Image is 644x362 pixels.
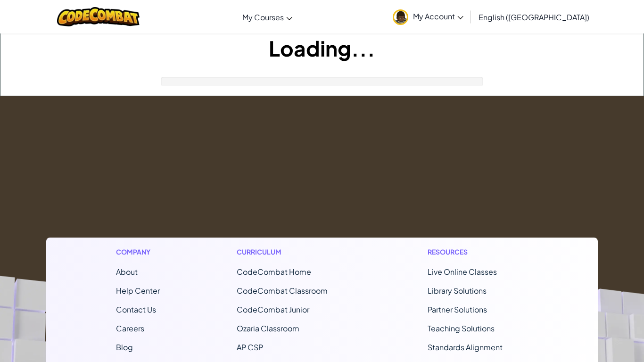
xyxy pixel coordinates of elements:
[116,286,160,296] a: Help Center
[388,2,468,32] a: My Account
[428,342,503,352] a: Standards Alignment
[474,4,594,30] a: English ([GEOGRAPHIC_DATA])
[57,7,140,26] img: CodeCombat logo
[428,304,487,314] a: Partner Solutions
[116,267,138,277] a: About
[428,323,495,333] a: Teaching Solutions
[237,304,309,314] a: CodeCombat Junior
[237,267,311,277] span: CodeCombat Home
[116,342,133,352] a: Blog
[428,247,528,257] h1: Resources
[116,323,144,333] a: Careers
[479,12,589,22] span: English ([GEOGRAPHIC_DATA])
[116,247,160,257] h1: Company
[242,12,284,22] span: My Courses
[238,4,297,30] a: My Courses
[237,286,328,296] a: CodeCombat Classroom
[237,323,299,333] a: Ozaria Classroom
[116,304,156,314] span: Contact Us
[428,286,487,296] a: Library Solutions
[413,11,463,21] span: My Account
[0,33,644,63] h1: Loading...
[237,247,351,257] h1: Curriculum
[428,267,497,277] a: Live Online Classes
[237,342,263,352] a: AP CSP
[393,9,408,25] img: avatar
